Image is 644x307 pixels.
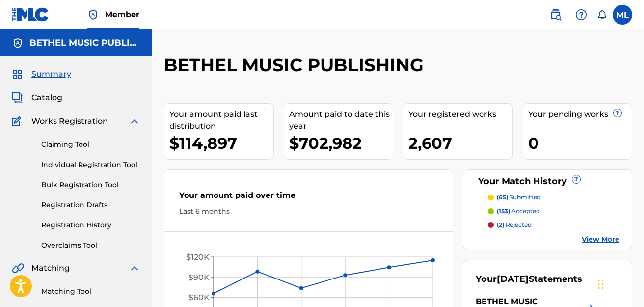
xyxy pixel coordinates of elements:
span: Member [105,9,139,20]
tspan: $90K [188,273,210,282]
img: Works Registration [12,115,25,127]
a: (2) rejected [488,221,619,229]
a: Public Search [546,5,565,25]
iframe: Chat Widget [595,260,644,307]
img: expand [129,115,140,127]
a: Matching Tool [41,286,140,297]
div: Your Statements [476,273,582,286]
a: Bulk Registration Tool [41,180,140,190]
div: 2,607 [408,132,512,154]
h5: BETHEL MUSIC PUBLISHING [29,37,140,49]
p: accepted [497,207,540,216]
a: (153) accepted [488,207,619,216]
a: View More [582,234,619,245]
span: ? [614,109,621,117]
span: Catalog [31,92,62,104]
div: Help [571,5,591,25]
h2: BETHEL MUSIC PUBLISHING [164,54,429,76]
p: submitted [497,193,541,202]
img: Accounts [12,37,24,49]
img: MLC Logo [12,7,50,22]
iframe: Resource Center [617,182,644,261]
div: Notifications [597,10,607,20]
a: Registration History [41,220,140,230]
span: Summary [31,68,71,80]
a: Individual Registration Tool [41,160,140,170]
a: (65) submitted [488,193,619,202]
div: Amount paid to date this year [289,109,393,132]
img: Summary [12,68,24,80]
div: Drag [598,270,604,299]
div: 0 [528,132,632,154]
a: Claiming Tool [41,140,140,150]
span: Works Registration [31,115,108,127]
img: expand [129,262,140,274]
img: help [575,9,587,21]
img: Top Rightsholder [87,9,99,21]
div: Your Match History [476,175,619,188]
img: Matching [12,262,24,274]
a: SummarySummary [12,68,71,80]
span: [DATE] [497,274,529,284]
span: ? [572,175,580,183]
div: Your amount paid last distribution [169,109,273,132]
a: Registration Drafts [41,200,140,210]
img: search [550,9,562,21]
div: Last 6 months [179,206,438,217]
a: Overclaims Tool [41,240,140,251]
span: (153) [497,207,510,215]
span: Matching [31,262,70,274]
tspan: $60K [188,293,210,302]
img: Catalog [12,92,24,104]
tspan: $120K [186,252,210,262]
div: Your pending works [528,109,632,120]
a: CatalogCatalog [12,92,62,104]
div: $114,897 [169,132,273,154]
span: (2) [497,221,504,228]
div: Your amount paid over time [179,190,438,206]
p: rejected [497,221,532,229]
span: (65) [497,194,508,201]
div: $702,982 [289,132,393,154]
div: Your registered works [408,109,512,120]
div: User Menu [613,5,632,25]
